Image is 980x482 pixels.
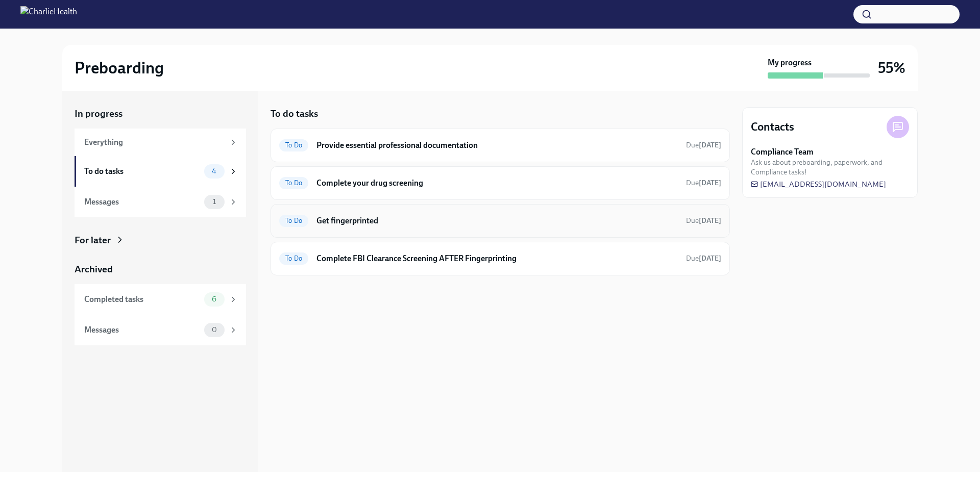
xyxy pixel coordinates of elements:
[279,213,721,229] a: To DoGet fingerprintedDue[DATE]
[751,179,886,189] a: [EMAIL_ADDRESS][DOMAIN_NAME]
[84,324,200,336] div: Messages
[206,326,223,334] span: 0
[316,140,678,151] h6: Provide essential professional documentation
[768,57,812,68] strong: My progress
[279,217,308,224] span: To Do
[271,107,318,120] h5: To do tasks
[207,198,222,206] span: 1
[699,141,721,149] strong: [DATE]
[751,119,794,135] h4: Contacts
[686,253,721,263] span: September 18th, 2025 09:00
[878,59,905,77] h3: 55%
[316,253,678,264] h6: Complete FBI Clearance Screening AFTER Fingerprinting
[75,234,246,247] a: For later
[686,254,721,263] span: Due
[75,284,246,315] a: Completed tasks6
[279,137,721,154] a: To DoProvide essential professional documentationDue[DATE]
[279,179,308,187] span: To Do
[686,216,721,225] span: September 15th, 2025 09:00
[699,254,721,263] strong: [DATE]
[75,187,246,217] a: Messages1
[84,166,200,177] div: To do tasks
[686,178,721,188] span: September 15th, 2025 09:00
[279,255,308,262] span: To Do
[75,129,246,156] a: Everything
[279,250,721,267] a: To DoComplete FBI Clearance Screening AFTER FingerprintingDue[DATE]
[75,156,246,187] a: To do tasks4
[279,175,721,191] a: To DoComplete your drug screeningDue[DATE]
[699,216,721,225] strong: [DATE]
[75,58,164,78] h2: Preboarding
[20,6,77,22] img: CharlieHealth
[279,141,308,149] span: To Do
[686,179,721,187] span: Due
[686,140,721,150] span: September 14th, 2025 09:00
[686,141,721,149] span: Due
[75,234,111,247] div: For later
[206,295,223,303] span: 6
[316,177,678,189] h6: Complete your drug screening
[686,216,721,225] span: Due
[75,107,246,120] a: In progress
[84,137,225,148] div: Everything
[84,294,200,305] div: Completed tasks
[75,315,246,345] a: Messages0
[316,215,678,226] h6: Get fingerprinted
[75,263,246,276] a: Archived
[84,196,200,208] div: Messages
[751,158,909,177] span: Ask us about preboarding, paperwork, and Compliance tasks!
[699,179,721,187] strong: [DATE]
[751,146,814,158] strong: Compliance Team
[206,167,223,175] span: 4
